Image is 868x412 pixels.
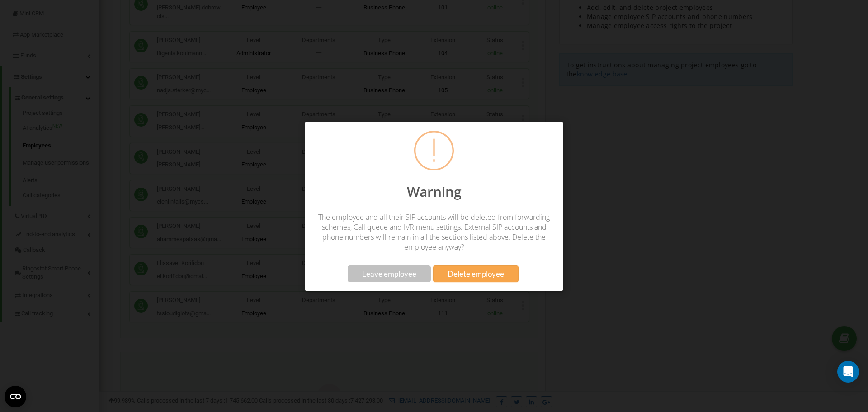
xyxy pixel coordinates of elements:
button: CMP-Widget öffnen [5,386,26,407]
button: Delete employee [433,265,519,282]
button: Leave employee [348,265,431,282]
span: Delete employee [448,269,504,279]
div: Open Intercom Messenger [837,361,859,383]
span: Leave employee [362,269,416,279]
span: The employee and all their SIP accounts will be deleted from forwarding schemes, Call queue and I... [318,212,550,252]
span: Warning [407,182,462,201]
